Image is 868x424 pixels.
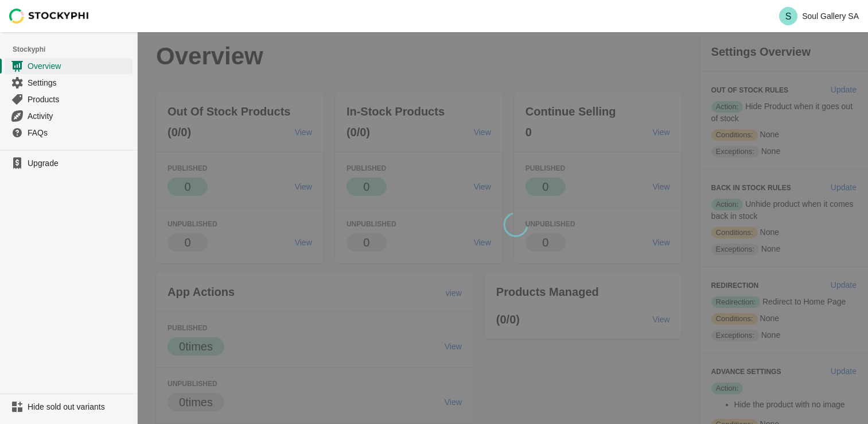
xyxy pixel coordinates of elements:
span: Hide sold out variants [28,401,130,413]
span: Avatar with initials S [779,7,797,25]
span: Overview [28,60,130,72]
span: Stockyphi [13,44,137,55]
a: Activity [5,107,133,124]
a: FAQs [5,124,133,141]
span: Upgrade [28,157,130,169]
p: Soul Gallery SA [802,11,859,21]
a: Settings [5,74,133,91]
a: Overview [5,57,133,74]
a: Products [5,91,133,107]
span: Settings [28,77,130,88]
a: Upgrade [5,155,133,171]
text: S [785,11,792,21]
button: Avatar with initials SSoul Gallery SA [774,5,863,28]
a: Hide sold out variants [5,399,133,415]
span: Activity [28,110,130,122]
img: Stockyphi [9,9,89,24]
span: FAQs [28,127,130,138]
span: Products [28,94,130,105]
